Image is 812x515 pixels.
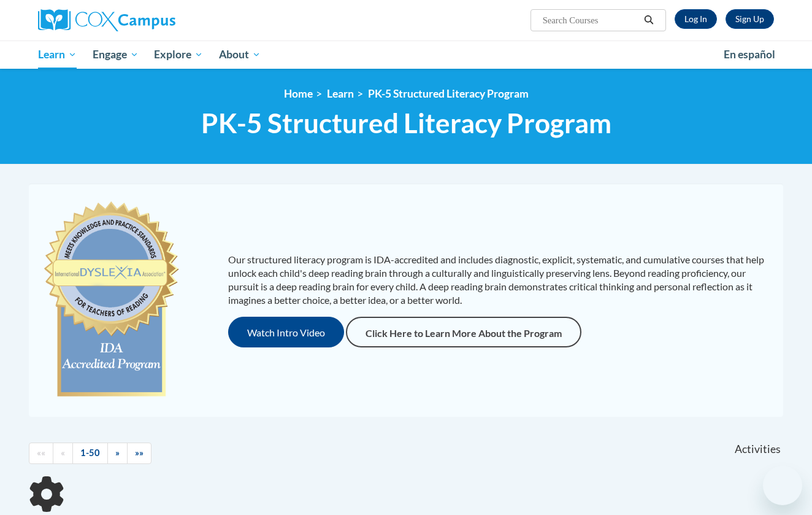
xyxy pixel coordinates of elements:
input: Search Courses [542,13,640,28]
a: Cox Campus [38,9,271,31]
a: Previous [53,443,73,464]
a: Log In [675,9,717,29]
img: Cox Campus [38,9,175,31]
a: 1-50 [72,443,108,464]
a: Explore [146,41,211,69]
p: Our structured literacy program is IDA-accredited and includes diagnostic, explicit, systematic, ... [228,253,771,307]
a: About [211,41,269,69]
img: c477cda6-e343-453b-bfce-d6f9e9818e1c.png [41,196,182,405]
a: Click Here to Learn More About the Program [346,317,581,347]
button: Search [640,13,658,28]
span: Learn [38,47,77,62]
a: Begining [29,443,53,464]
span: Explore [154,47,203,62]
a: Next [107,443,128,464]
span: About [219,47,261,62]
span: Activities [735,443,781,456]
span: » [115,447,120,458]
a: En español [716,42,783,68]
iframe: Button to launch messaging window [763,466,802,505]
a: PK-5 Structured Literacy Program [368,87,529,100]
span: »» [135,447,144,458]
span: Engage [93,47,139,62]
span: En español [724,48,775,61]
a: Learn [327,87,354,100]
span: « [61,447,65,458]
a: Engage [85,41,147,69]
a: End [127,443,151,464]
a: Learn [30,41,85,69]
a: Home [284,87,313,100]
button: Watch Intro Video [228,317,344,347]
span: PK-5 Structured Literacy Program [201,107,611,139]
div: Main menu [20,41,792,69]
span: «« [37,447,45,458]
a: Register [726,9,774,29]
